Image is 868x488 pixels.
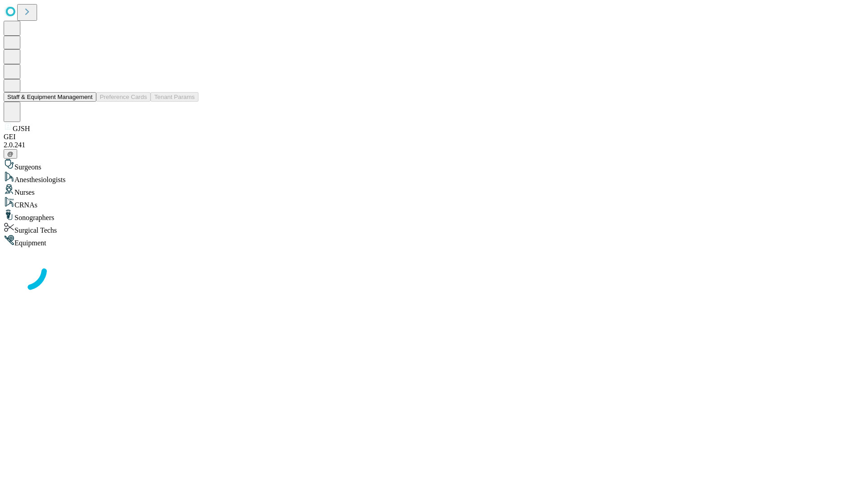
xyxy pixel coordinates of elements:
[4,159,864,171] div: Surgeons
[4,184,864,197] div: Nurses
[4,133,864,141] div: GEI
[13,125,30,132] span: GJSH
[7,150,14,157] span: @
[4,209,864,222] div: Sonographers
[4,141,864,149] div: 2.0.241
[4,92,96,102] button: Staff & Equipment Management
[4,171,864,184] div: Anesthesiologists
[4,222,864,235] div: Surgical Techs
[151,92,198,102] button: Tenant Params
[4,235,864,247] div: Equipment
[96,92,151,102] button: Preference Cards
[4,149,17,159] button: @
[4,197,864,209] div: CRNAs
